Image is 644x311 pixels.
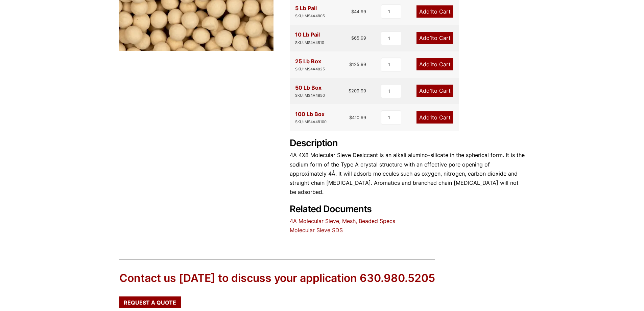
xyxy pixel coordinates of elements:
[349,88,366,93] bdi: 209.99
[295,92,325,99] div: SKU: MS4A4850
[124,300,176,305] span: Request a Quote
[119,296,181,308] a: Request a Quote
[351,9,366,14] bdi: 44.99
[430,114,432,121] span: 1
[349,88,351,93] span: $
[295,13,325,19] div: SKU: MS4A4805
[351,35,354,41] span: $
[295,57,325,72] div: 25 Lb Box
[416,85,453,97] a: Add1to Cart
[290,227,343,234] a: Molecular Sieve SDS
[349,115,352,120] span: $
[119,271,435,286] div: Contact us [DATE] to discuss your application 630.980.5205
[351,9,354,14] span: $
[430,35,432,41] span: 1
[295,66,325,72] div: SKU: MS4A4825
[295,83,325,99] div: 50 Lb Box
[416,5,453,18] a: Add1to Cart
[349,62,366,67] bdi: 125.99
[290,151,525,197] p: 4A 4X8 Molecular Sieve Desiccant is an alkali alumino-silicate in the spherical form. It is the s...
[295,110,327,125] div: 100 Lb Box
[290,138,525,149] h2: Description
[351,35,366,41] bdi: 65.99
[290,218,395,224] a: 4A Molecular Sieve, Mesh, Beaded Specs
[416,32,453,44] a: Add1to Cart
[295,40,324,46] div: SKU: MS4A4810
[416,111,453,124] a: Add1to Cart
[295,4,325,19] div: 5 Lb Pail
[295,30,324,46] div: 10 Lb Pail
[349,62,352,67] span: $
[430,87,432,94] span: 1
[295,119,327,125] div: SKU: MS4A48100
[349,115,366,120] bdi: 410.99
[416,58,453,70] a: Add1to Cart
[430,8,432,15] span: 1
[430,61,432,68] span: 1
